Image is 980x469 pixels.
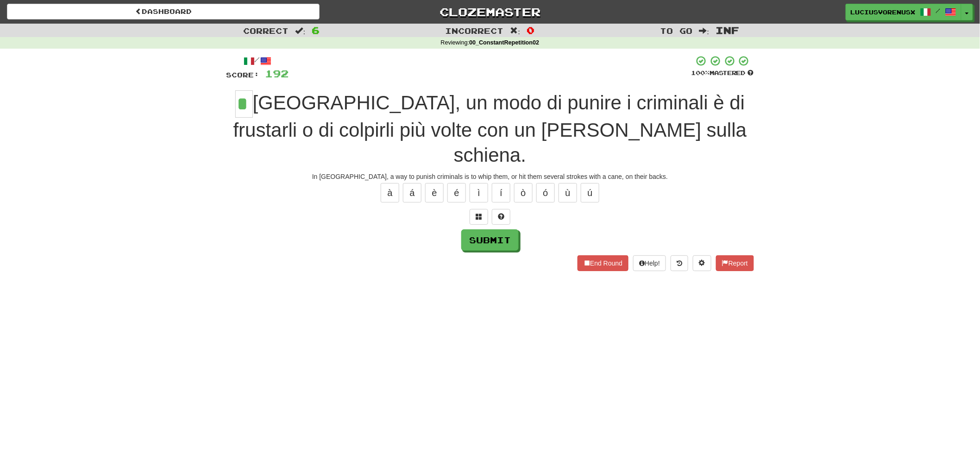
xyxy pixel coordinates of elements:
div: In [GEOGRAPHIC_DATA], a way to punish criminals is to whip them, or hit them several strokes with... [226,172,754,181]
button: ò [514,183,533,203]
button: ó [536,183,555,203]
a: LuciusVorenusX / [846,4,961,20]
button: á [403,183,421,203]
span: Inf [716,25,739,36]
span: 6 [312,25,320,36]
span: : [510,27,521,35]
button: Report [716,255,754,271]
button: Single letter hint - you only get 1 per sentence and score half the points! alt+h [492,209,510,225]
span: : [699,27,710,35]
button: ù [559,183,577,203]
button: à [381,183,399,203]
span: 100 % [691,69,710,76]
button: Help! [633,255,666,271]
a: Clozemaster [333,4,646,20]
span: 0 [527,25,534,36]
button: Submit [461,229,519,251]
span: To go [660,26,693,35]
button: ú [581,183,599,203]
strong: 00_ConstantRepetition02 [469,39,539,46]
button: é [447,183,466,203]
button: è [425,183,444,203]
span: [GEOGRAPHIC_DATA], un modo di punire i criminali è di frustarli o di colpirli più volte con un [P... [233,92,747,166]
span: Score: [226,71,259,79]
button: End Round [578,255,628,271]
div: Mastered [691,69,754,77]
span: 192 [265,68,289,79]
span: : [295,27,306,35]
span: Incorrect [446,26,504,35]
a: Dashboard [7,4,320,19]
button: Switch sentence to multiple choice alt+p [470,209,488,225]
div: / [226,55,289,67]
button: Round history (alt+y) [671,255,688,271]
button: ì [470,183,488,203]
span: / [936,7,941,14]
span: LuciusVorenusX [851,8,916,16]
button: í [492,183,510,203]
span: Correct [244,26,289,35]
